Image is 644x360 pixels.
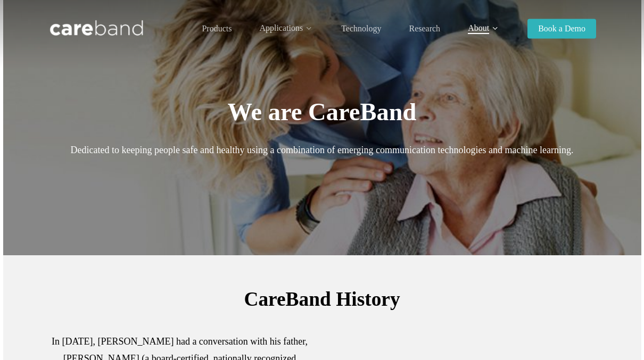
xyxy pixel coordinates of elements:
[48,141,596,158] p: Dedicated to keeping people safe and healthy using a combination of emerging communication techno...
[48,97,596,128] h1: We are CareBand
[202,24,232,33] span: Products
[409,24,440,33] a: Research
[409,24,440,33] span: Research
[538,24,585,33] span: Book a Demo
[527,24,596,33] a: Book a Demo
[341,24,381,33] span: Technology
[468,24,500,33] a: About
[259,23,303,32] span: Applications
[468,23,489,32] span: About
[244,288,400,310] span: CareBand History
[259,24,313,33] a: Applications
[341,24,381,33] a: Technology
[202,24,232,33] a: Products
